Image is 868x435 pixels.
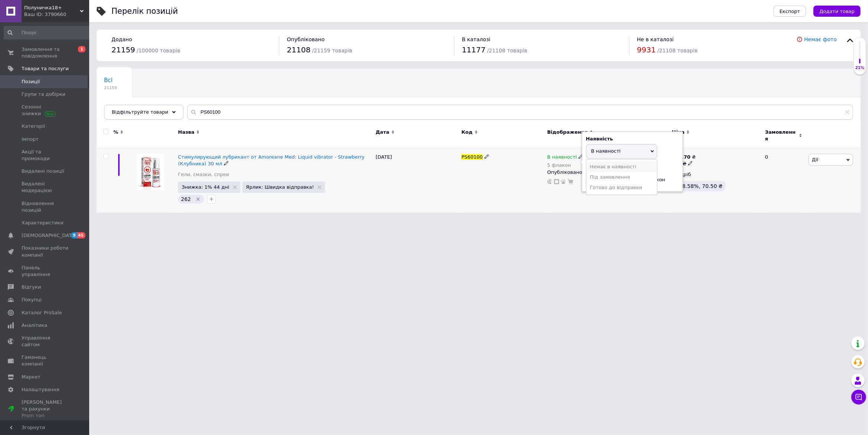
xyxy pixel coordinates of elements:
span: / 21159 товарів [312,48,352,53]
span: Ціна [672,129,684,136]
span: 21159 [104,85,117,91]
span: Відфільтруйте товари [112,109,168,115]
span: Ярлик: Швидка відправка! [246,185,314,189]
span: / 100000 товарів [137,48,180,53]
span: Код [461,129,473,136]
span: Знижка: 1% 44 дні [182,185,229,189]
span: Додати товар [819,9,855,14]
div: 21% [854,65,866,71]
span: Дії [812,157,818,162]
span: Експорт [780,9,800,14]
svg: Видалити мітку [195,196,201,202]
span: 45 [77,232,85,238]
span: 1 [78,46,85,52]
span: Показники роботи компанії [22,245,69,258]
span: 11177 [462,45,486,54]
span: 21159 [111,45,135,54]
div: 5 флакон [547,162,584,168]
button: Чат з покупцем [851,390,866,405]
span: % [113,129,118,136]
span: Всі [104,77,113,84]
span: Управління сайтом [22,335,69,348]
span: Не в каталозі [637,36,674,42]
a: Гели, смазки, спреи [178,171,229,178]
span: Каталог ProSale [22,309,62,316]
span: Відгуки [22,284,41,290]
span: 9 [71,232,77,238]
div: Prom топ [22,412,69,419]
a: Стимулирующий лубрикант от Amoreane Med: Liquid vibrator - Strawberry (Клубника) 30 мл [178,154,365,166]
span: 21108 [287,45,311,54]
li: Готово до відправки [586,182,657,193]
span: Назва [178,129,194,136]
div: Наявність [586,136,679,142]
div: ₴ [672,154,696,160]
div: 830 ₴ [672,160,696,167]
span: Гаманець компанії [22,354,69,367]
span: Замовлення [765,129,797,142]
span: 8.58%, 70.50 ₴ [682,183,723,189]
span: / 21108 товарів [487,48,527,53]
span: Групи та добірки [22,91,65,98]
span: Налаштування [22,386,59,393]
span: Акції та промокоди [22,149,69,162]
a: Немає фото [804,36,837,42]
span: Додано [111,36,132,42]
button: Додати товар [813,6,861,17]
span: [DEMOGRAPHIC_DATA] [22,232,77,239]
div: Перелік позицій [111,7,178,15]
div: 0 [761,148,807,213]
span: Опубліковано [287,36,325,42]
span: / 21108 товарів [657,48,697,53]
div: Роздріб [672,171,759,178]
span: Видалені позиції [22,168,64,175]
li: Немає в наявності [586,162,657,172]
span: Категорії [22,123,45,130]
li: Під замовлення [586,172,657,182]
span: PS60100 [461,154,483,160]
span: Полуничка18+ [24,4,80,11]
div: Опубліковано [547,169,668,176]
div: Ваш ID: 3790660 [24,11,89,18]
span: 262 [181,196,191,202]
span: [PERSON_NAME] та рахунки [22,399,69,419]
span: Панель управління [22,264,69,278]
span: 9931 [637,45,656,54]
span: Замовлення та повідомлення [22,46,69,59]
span: Імпорт [22,136,39,143]
span: Відновлення позицій [22,200,69,214]
span: Позиції [22,78,40,85]
span: Покупці [22,296,42,303]
input: Пошук по назві позиції, артикулу і пошуковим запитам [187,105,853,120]
span: Аналітика [22,322,47,329]
span: Відображення [547,129,588,136]
span: Маркет [22,374,41,380]
span: В наявності [591,148,621,154]
span: В каталозі [462,36,490,42]
button: Експорт [774,6,806,17]
img: Стимулирующий лубрикант от Amoreane Med: Liquid vibrator - Strawberry (Клубника) 30 мл [137,154,164,191]
span: Дата [376,129,389,136]
span: В наявності [547,154,577,162]
span: Товари та послуги [22,65,69,72]
div: [DATE] [374,148,460,213]
span: Характеристики [22,220,64,226]
span: Видалені модерацією [22,181,69,194]
input: Пошук [4,26,93,39]
span: Сезонні знижки [22,104,69,117]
